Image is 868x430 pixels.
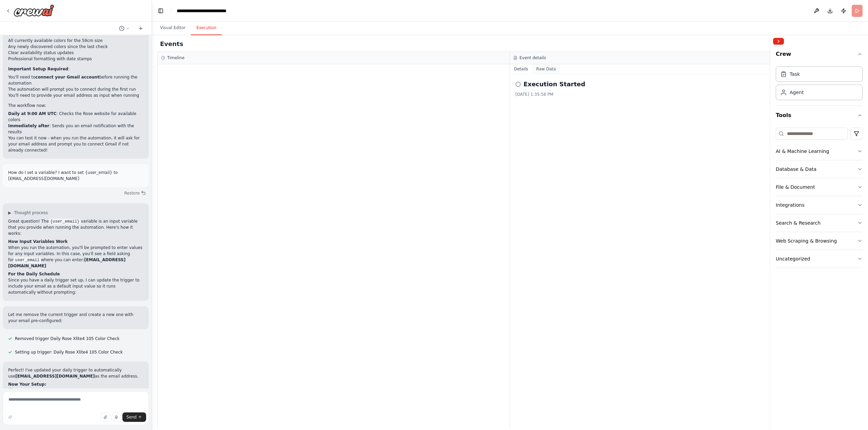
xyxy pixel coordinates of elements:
div: Integrations [776,202,804,208]
button: Hide left sidebar [156,6,165,16]
nav: breadcrumb [177,7,241,14]
p: Let me remove the current trigger and create a new one with your email pre-configured: [8,312,143,324]
strong: For the Daily Schedule [8,272,60,276]
h2: Execution Started [524,80,585,89]
button: Integrations [776,196,863,214]
p: ✅ : Runs at 9:00 AM UTC with your email pre-configured ✅ : When you run manually, you can still p... [8,387,143,424]
div: File & Document [776,184,815,190]
div: Crew [776,64,863,106]
span: ▶ [8,210,11,216]
li: You'll need to provide your email address as input when running [8,92,143,98]
li: The automation will prompt you to connect during the first run [8,86,143,92]
button: Tools [776,106,863,125]
button: Details [510,64,532,74]
button: Search & Research [776,214,863,232]
button: AI & Machine Learning [776,142,863,160]
p: When you run the automation, you'll be prompted to enter values for any input variables. In this ... [8,245,143,269]
strong: Daily Schedule [13,388,47,393]
li: Any newly discovered colors since the last check [8,44,143,50]
h2: Events [160,39,183,49]
button: File & Document [776,178,863,196]
div: Uncategorized [776,255,810,262]
li: Clear availability status updates [8,50,143,56]
button: Uncategorized [776,250,863,268]
button: Database & Data [776,160,863,178]
p: The workflow now: [8,103,143,109]
p: Great question! The variable is an input variable that you provide when running the automation. H... [8,218,143,236]
strong: Daily at 9:00 AM UTC [8,111,56,116]
button: Switch to previous chat [116,24,133,32]
div: Database & Data [776,166,816,173]
button: Start a new chat [135,24,146,32]
div: AI & Machine Learning [776,148,829,155]
li: : Checks the Rose website for available colors [8,111,143,123]
button: Click to speak your automation idea [112,412,121,422]
span: Setting up trigger: Daily Rose Xlite4 105 Color Check [15,349,123,355]
button: ▶Thought process [8,210,48,216]
img: Logo [14,4,54,17]
button: Improve this prompt [5,412,15,422]
h3: Timeline [167,55,184,61]
li: Professional formatting with date stamps [8,56,143,62]
span: Thought process [14,210,48,216]
div: [DATE] 1:35:58 PM [515,92,857,97]
p: : [8,66,143,72]
div: Agent [790,89,804,96]
span: Send [126,414,137,420]
strong: connect your Gmail account [35,75,99,80]
li: You'll need to before running the automation [8,74,143,86]
code: {user_email} [49,219,81,225]
button: Send [122,412,146,422]
h3: Event details [519,55,546,61]
button: Collapse right sidebar [773,38,784,45]
div: Search & Research [776,220,821,226]
li: All currently available colors for the 59cm size [8,38,143,44]
span: Removed trigger Daily Rose Xlite4 105 Color Check [15,336,119,341]
strong: [EMAIL_ADDRESS][DOMAIN_NAME] [15,374,95,379]
button: Visual Editor [155,21,191,35]
p: You can test it now - when you run the automation, it will ask for your email address and prompt ... [8,135,143,153]
p: How do I set a variable? I want to set {user_email} to [EMAIL_ADDRESS][DOMAIN_NAME] [8,169,143,182]
div: Web Scraping & Browsing [776,237,837,244]
strong: How Input Variables Work [8,239,68,244]
p: Perfect! I've updated your daily trigger to automatically use as the email address. [8,367,143,379]
p: Since you have a daily trigger set up, I can update the trigger to include your email as a defaul... [8,277,143,295]
button: Web Scraping & Browsing [776,232,863,250]
code: user_email [14,257,41,263]
button: Upload files [101,412,110,422]
button: Toggle Sidebar [768,35,773,430]
li: : Sends you an email notification with the results [8,123,143,135]
button: Crew [776,47,863,64]
button: Raw Data [532,64,560,74]
div: Task [790,71,800,77]
button: Restore [121,188,149,198]
strong: Now Your Setup: [8,382,46,387]
strong: Immediately after [8,123,50,128]
strong: Important Setup Required [8,67,68,71]
button: Execution [191,21,222,35]
div: Tools [776,125,863,273]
